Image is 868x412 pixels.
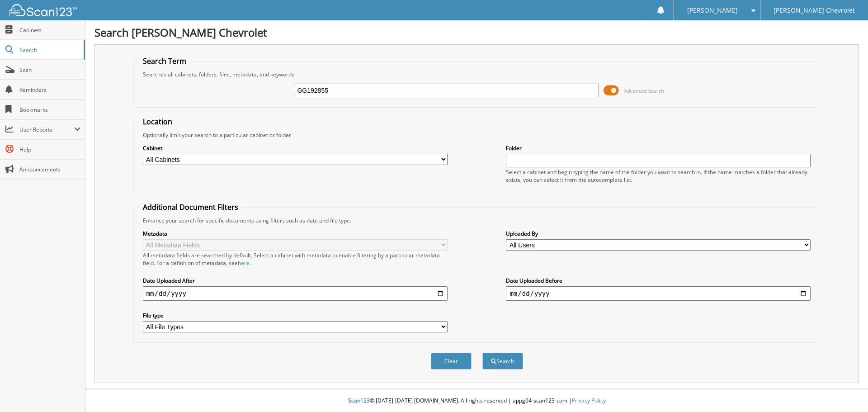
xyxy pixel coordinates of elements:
div: Select a cabinet and begin typing the name of the folder you want to search in. If the name match... [506,168,811,184]
input: end [506,286,811,301]
label: Cabinet [143,144,448,152]
span: Scan123 [348,397,370,404]
span: Advanced Search [624,87,664,94]
span: Scan [19,66,80,74]
span: Cabinets [19,26,80,34]
legend: Location [138,117,177,127]
span: [PERSON_NAME] [687,8,738,13]
div: © [DATE]-[DATE] [DOMAIN_NAME]. All rights reserved | appg04-scan123-com | [85,390,868,412]
label: Metadata [143,230,448,237]
img: scan123-logo-white.svg [9,4,77,16]
label: Date Uploaded After [143,277,448,284]
div: Searches all cabinets, folders, files, metadata, and keywords [138,71,816,78]
div: Enhance your search for specific documents using filters such as date and file type. [138,217,816,224]
div: Optionally limit your search to a particular cabinet or folder [138,131,816,139]
span: Search [19,46,79,54]
a: here [238,259,250,267]
label: Date Uploaded Before [506,277,811,284]
span: Help [19,146,80,153]
label: Folder [506,144,811,152]
h1: Search [PERSON_NAME] Chevrolet [94,25,859,40]
label: Uploaded By [506,230,811,237]
span: Bookmarks [19,106,80,114]
span: User Reports [19,126,74,133]
input: start [143,286,448,301]
button: Search [482,353,523,369]
label: File type [143,312,448,319]
iframe: Chat Widget [823,369,868,412]
legend: Search Term [138,56,191,66]
div: All metadata fields are searched by default. Select a cabinet with metadata to enable filtering b... [143,251,448,267]
span: [PERSON_NAME] Chevrolet [774,8,855,13]
legend: Additional Document Filters [138,202,243,212]
button: Clear [431,353,472,369]
span: Announcements [19,166,80,173]
a: Privacy Policy [572,397,606,404]
span: Reminders [19,86,80,94]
